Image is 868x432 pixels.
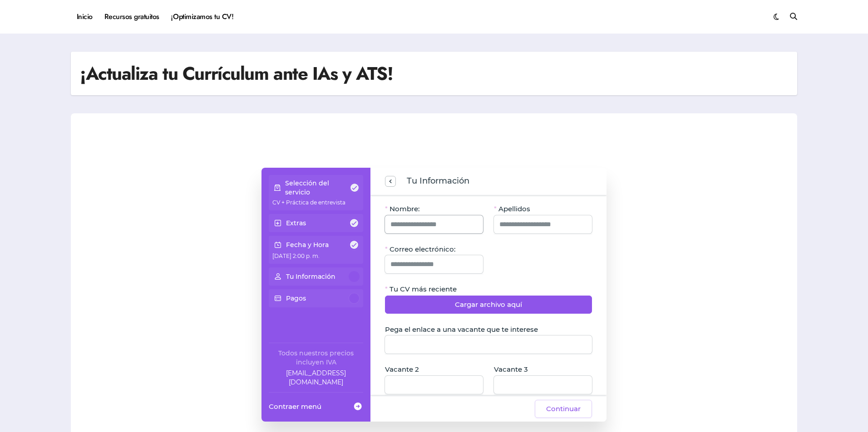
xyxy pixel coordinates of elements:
[390,285,457,294] span: Tu CV más reciente
[269,349,363,367] div: Todos nuestros precios incluyen IVA
[407,175,469,188] span: Tu Información
[285,179,350,197] p: Selección del servicio
[269,369,363,387] a: Company email: ayuda@elhadadelasvacantes.com
[71,5,99,29] a: Inicio
[385,365,419,374] span: Vacante 2
[269,402,321,411] span: Contraer menú
[546,403,581,414] span: Continuar
[390,204,419,214] span: Nombre:
[535,400,592,418] button: Continuar
[455,299,522,310] span: Cargar archivo aquí
[286,240,329,249] p: Fecha y Hora
[385,176,396,187] button: previous step
[272,252,320,259] span: [DATE] 2:00 p. m.
[165,5,239,29] a: ¡Optimizamos tu CV!
[494,365,528,374] span: Vacante 3
[80,61,393,86] h1: ¡Actualiza tu Currículum ante IAs y ATS!
[385,325,538,334] span: Pega el enlace a una vacante que te interese
[286,272,335,281] p: Tu Información
[390,245,455,254] span: Correo electrónico:
[272,199,345,206] span: CV + Práctica de entrevista
[286,218,306,228] p: Extras
[99,5,165,29] a: Recursos gratuitos
[286,294,306,303] p: Pagos
[385,296,592,314] button: Cargar archivo aquí
[498,204,530,214] span: Apellidos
